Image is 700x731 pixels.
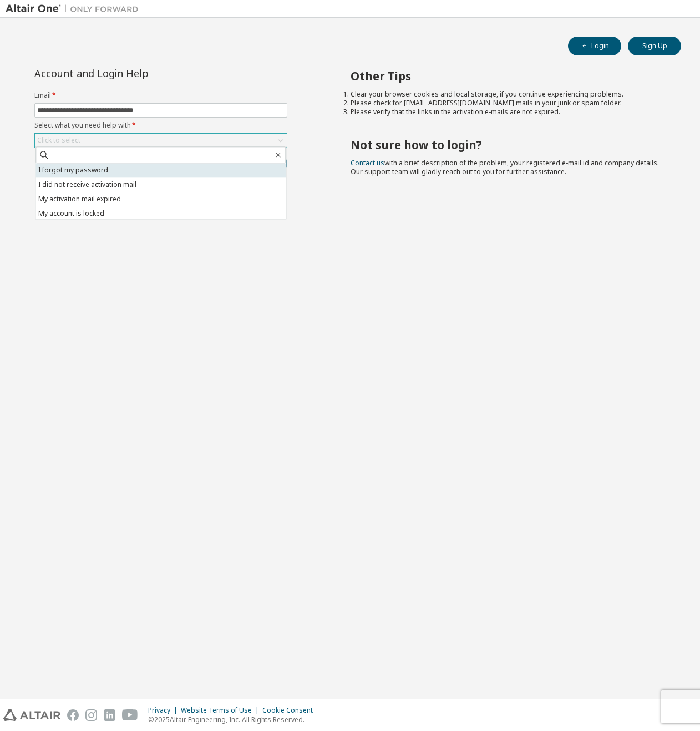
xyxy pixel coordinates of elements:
[6,3,144,14] img: Altair One
[148,715,319,724] p: © 2025 Altair Engineering, Inc. All Rights Reserved.
[34,69,237,78] div: Account and Login Help
[148,706,181,715] div: Privacy
[3,709,60,721] img: altair_logo.svg
[351,158,659,176] span: with a brief description of the problem, your registered e-mail id and company details. Our suppo...
[351,90,662,99] li: Clear your browser cookies and local storage, if you continue experiencing problems.
[34,121,287,130] label: Select what you need help with
[104,709,115,721] img: linkedin.svg
[351,99,662,108] li: Please check for [EMAIL_ADDRESS][DOMAIN_NAME] mails in your junk or spam folder.
[628,37,681,55] button: Sign Up
[85,709,97,721] img: instagram.svg
[351,138,662,152] h2: Not sure how to login?
[351,108,662,116] li: Please verify that the links in the activation e-mails are not expired.
[35,163,286,177] li: I forgot my password
[351,158,384,167] a: Contact us
[568,37,621,55] button: Login
[35,134,287,147] div: Click to select
[67,709,79,721] img: facebook.svg
[351,69,662,83] h2: Other Tips
[262,706,319,715] div: Cookie Consent
[37,136,80,145] div: Click to select
[34,91,287,100] label: Email
[181,706,262,715] div: Website Terms of Use
[122,709,138,721] img: youtube.svg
